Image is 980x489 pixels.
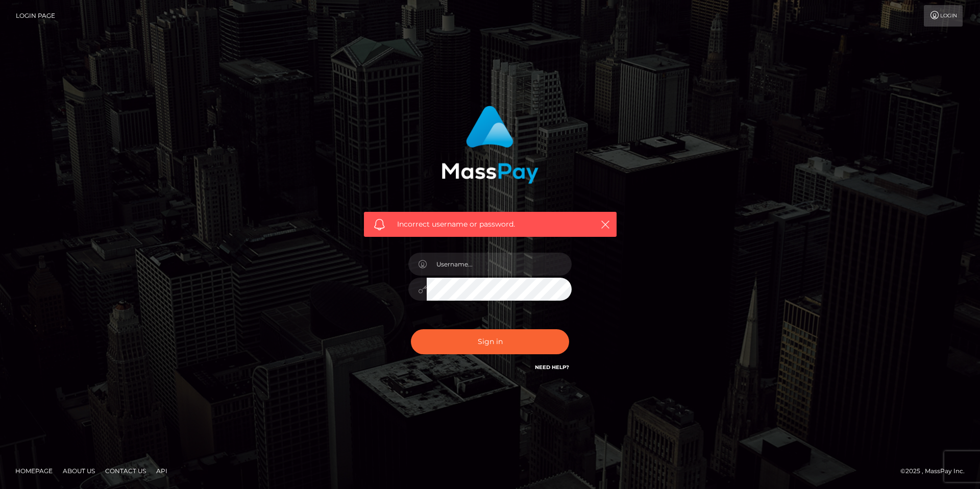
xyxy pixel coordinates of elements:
[152,463,171,479] a: API
[442,106,538,184] img: MassPay Login
[411,329,569,354] button: Sign in
[924,5,963,27] a: Login
[59,463,99,479] a: About Us
[900,466,972,477] div: © 2025 , MassPay Inc.
[11,463,57,479] a: Homepage
[16,5,55,27] a: Login Page
[101,463,150,479] a: Contact Us
[535,364,569,371] a: Need Help?
[427,253,572,276] input: Username...
[397,219,583,230] span: Incorrect username or password.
